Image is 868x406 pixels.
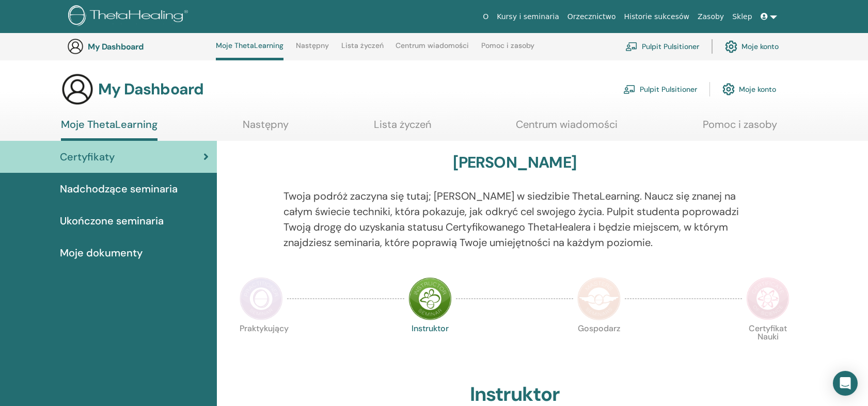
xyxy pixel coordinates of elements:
[725,35,779,58] a: Moje konto
[833,371,858,396] div: Open Intercom Messenger
[240,324,283,368] p: Praktykujący
[481,41,534,58] a: Pomoc i zasoby
[240,277,283,320] img: Practitioner
[722,80,735,98] img: cog.svg
[408,324,452,368] p: Instruktor
[516,118,618,138] a: Centrum wiadomości
[577,277,621,320] img: Master
[60,213,164,229] span: Ukończone seminaria
[396,41,469,58] a: Centrum wiadomości
[296,41,329,58] a: Następny
[625,35,699,58] a: Pulpit Pulsitioner
[243,118,289,138] a: Następny
[563,7,620,26] a: Orzecznictwo
[725,38,737,55] img: cog.svg
[374,118,431,138] a: Lista życzeń
[283,188,746,250] p: Twoja podróż zaczyna się tutaj; [PERSON_NAME] w siedzibie ThetaLearning. Naucz się znanej na cały...
[216,41,283,60] a: Moje ThetaLearning
[625,42,638,51] img: chalkboard-teacher.svg
[693,7,728,26] a: Zasoby
[746,277,790,320] img: Certificate of Science
[728,7,756,26] a: Sklep
[61,73,94,106] img: generic-user-icon.jpg
[479,7,493,26] a: O
[68,5,192,28] img: logo.png
[60,181,178,197] span: Nadchodzące seminaria
[98,80,203,99] h3: My Dashboard
[453,153,576,172] h3: [PERSON_NAME]
[493,7,563,26] a: Kursy i seminaria
[88,42,191,52] h3: My Dashboard
[341,41,384,58] a: Lista życzeń
[61,118,157,141] a: Moje ThetaLearning
[746,324,790,368] p: Certyfikat Nauki
[722,78,776,101] a: Moje konto
[67,38,84,55] img: generic-user-icon.jpg
[408,277,452,320] img: Instructor
[60,245,143,261] span: Moje dokumenty
[703,118,777,138] a: Pomoc i zasoby
[60,149,115,165] span: Certyfikaty
[620,7,693,26] a: Historie sukcesów
[577,324,621,368] p: Gospodarz
[623,78,697,101] a: Pulpit Pulsitioner
[623,85,636,94] img: chalkboard-teacher.svg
